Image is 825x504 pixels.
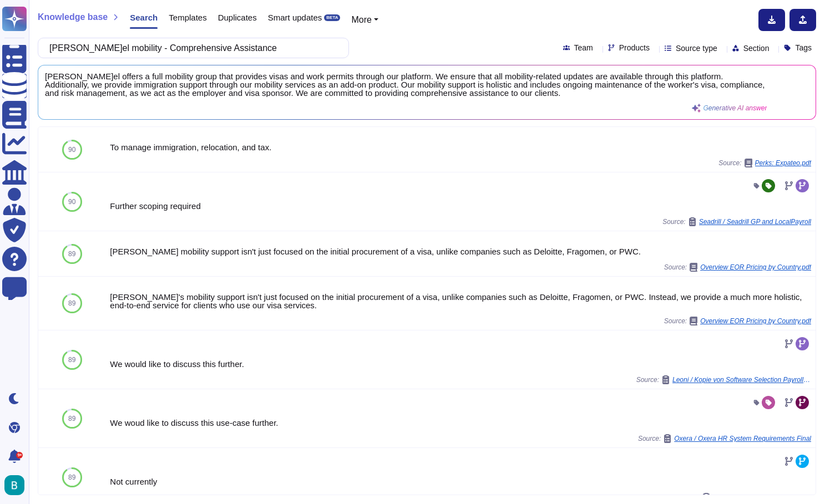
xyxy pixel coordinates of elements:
span: Oxera / Oxera HR System Requirements Final [674,435,811,442]
div: 9+ [16,452,23,459]
span: Source: [677,493,811,502]
span: Search [130,13,158,22]
span: Overview EOR Pricing by Country.pdf [700,264,811,271]
img: user [4,475,24,495]
div: To manage immigration, relocation, and tax. [110,143,811,151]
input: Search a question or template... [44,38,337,58]
span: Generative AI answer [703,105,767,111]
div: [PERSON_NAME] mobility support isn't just focused on the initial procurement of a visa, unlike co... [110,247,811,256]
span: Section [743,44,770,52]
span: 89 [68,251,75,257]
span: Knowledge base [38,13,108,22]
span: Tags [795,44,812,52]
span: Smart updates [268,13,322,22]
span: Leoni / Kopie von Software Selection Payroll CZ (1) [672,376,811,383]
span: 89 [68,474,75,481]
span: 90 [68,146,75,153]
div: [PERSON_NAME]'s mobility support isn't just focused on the initial procurement of a visa, unlike ... [110,293,811,309]
span: More [351,15,371,24]
div: We woud like to discuss this use-case further. [110,419,811,427]
span: [PERSON_NAME]el offers a full mobility group that provides visas and work permits through our pla... [45,72,767,97]
div: Further scoping required [110,202,811,210]
span: 89 [68,357,75,363]
span: Templates [169,13,206,22]
span: Perks: Expateo.pdf [755,160,811,166]
span: Source type [676,44,717,52]
span: Bosch / 2025 BOSCH Visa Study [713,494,811,501]
span: Source: [636,375,811,384]
span: Source: [638,434,811,443]
span: 89 [68,300,75,307]
span: Source: [664,317,811,325]
span: Products [619,44,650,52]
div: We would like to discuss this further. [110,360,811,368]
span: Team [574,44,593,52]
span: Overview EOR Pricing by Country.pdf [700,318,811,324]
span: Source: [718,159,811,167]
span: Duplicates [218,13,257,22]
span: Seadrill / Seadrill GP and LocalPayroll [699,218,811,225]
span: 90 [68,198,75,205]
div: Not currently [110,477,811,486]
button: More [351,13,378,27]
span: Source: [662,217,811,226]
span: 89 [68,415,75,422]
button: user [2,473,32,497]
span: Source: [664,263,811,272]
div: BETA [324,14,340,21]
